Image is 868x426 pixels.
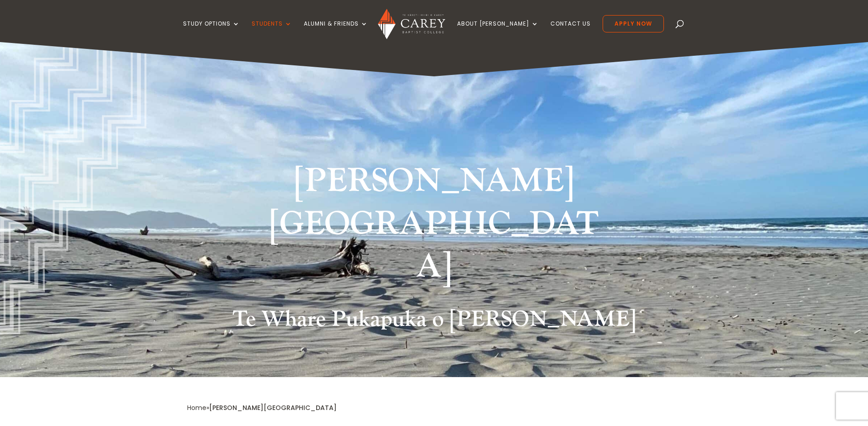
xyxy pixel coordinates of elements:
a: Apply Now [603,15,664,32]
span: [PERSON_NAME][GEOGRAPHIC_DATA] [209,403,337,412]
h2: Te Whare Pukapuka o [PERSON_NAME] [187,306,681,337]
a: About [PERSON_NAME] [457,21,539,42]
h1: [PERSON_NAME][GEOGRAPHIC_DATA] [263,160,606,293]
a: Contact Us [550,21,591,42]
span: » [187,403,337,412]
a: Study Options [183,21,240,42]
a: Students [252,21,292,42]
a: Alumni & Friends [304,21,368,42]
a: Home [187,403,206,412]
img: Carey Baptist College [378,9,445,39]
